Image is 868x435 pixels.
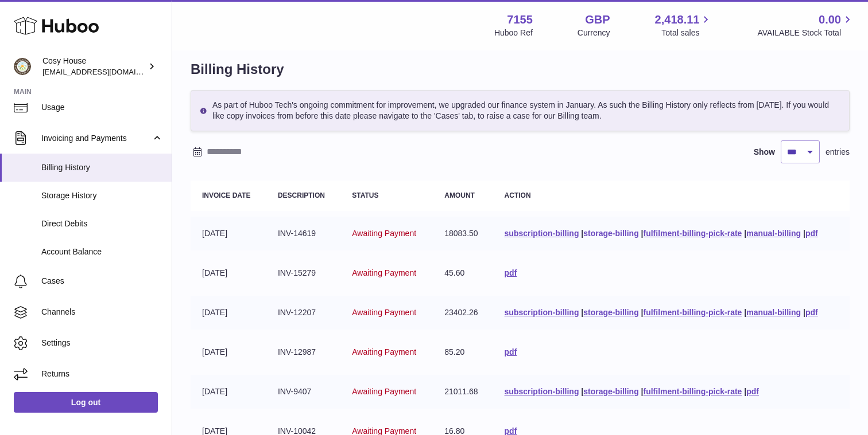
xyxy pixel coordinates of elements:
[641,387,644,396] span: |
[494,28,533,38] div: Huboo Ref
[266,217,340,250] td: INV-14619
[505,347,517,356] a: pdf
[581,229,583,238] span: |
[42,56,146,77] div: Cosy House
[757,28,854,38] span: AVAILABLE Stock Total
[583,229,638,238] a: storage-billing
[352,308,416,317] span: Awaiting Payment
[41,338,163,348] span: Settings
[641,308,644,317] span: |
[746,229,801,238] a: manual-billing
[805,229,818,238] a: pdf
[803,229,805,238] span: |
[433,256,493,290] td: 45.60
[744,229,746,238] span: |
[41,162,163,173] span: Billing History
[581,308,583,317] span: |
[744,308,746,317] span: |
[266,375,340,409] td: INV-9407
[191,217,266,250] td: [DATE]
[191,296,266,330] td: [DATE]
[41,102,163,113] span: Usage
[757,12,854,38] a: 0.00 AVAILABLE Stock Total
[352,191,378,199] strong: Status
[746,387,759,396] a: pdf
[505,229,579,238] a: subscription-billing
[266,256,340,290] td: INV-15279
[352,387,416,396] span: Awaiting Payment
[644,308,742,317] a: fulfilment-billing-pick-rate
[433,296,493,330] td: 23402.26
[41,369,163,379] span: Returns
[433,375,493,409] td: 21011.68
[746,308,801,317] a: manual-billing
[581,387,583,396] span: |
[505,191,531,199] strong: Action
[433,335,493,369] td: 85.20
[14,392,158,413] a: Log out
[352,347,416,356] span: Awaiting Payment
[578,28,610,38] div: Currency
[191,90,850,131] div: As part of Huboo Tech's ongoing commitment for improvement, we upgraded our finance system in Jan...
[41,307,163,318] span: Channels
[505,387,579,396] a: subscription-billing
[191,335,266,369] td: [DATE]
[433,217,493,250] td: 18083.50
[41,218,163,229] span: Direct Debits
[191,60,850,79] h1: Billing History
[41,133,151,144] span: Invoicing and Payments
[803,308,805,317] span: |
[266,335,340,369] td: INV-12987
[805,308,818,317] a: pdf
[644,387,742,396] a: fulfilment-billing-pick-rate
[202,191,250,199] strong: Invoice Date
[191,256,266,290] td: [DATE]
[352,268,416,277] span: Awaiting Payment
[744,387,746,396] span: |
[42,67,169,76] span: [EMAIL_ADDRESS][DOMAIN_NAME]
[655,12,713,38] a: 2,418.11 Total sales
[191,375,266,409] td: [DATE]
[644,229,742,238] a: fulfilment-billing-pick-rate
[819,12,841,28] span: 0.00
[278,191,325,199] strong: Description
[507,12,533,28] strong: 7155
[41,276,163,287] span: Cases
[661,28,712,38] span: Total sales
[14,58,31,75] img: info@wholesomegoods.com
[583,387,638,396] a: storage-billing
[655,12,700,28] span: 2,418.11
[583,308,638,317] a: storage-billing
[505,308,579,317] a: subscription-billing
[41,190,163,201] span: Storage History
[641,229,644,238] span: |
[444,191,475,199] strong: Amount
[826,147,850,158] span: entries
[754,147,775,158] label: Show
[505,268,517,277] a: pdf
[585,12,610,28] strong: GBP
[41,246,163,257] span: Account Balance
[352,229,416,238] span: Awaiting Payment
[266,296,340,330] td: INV-12207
